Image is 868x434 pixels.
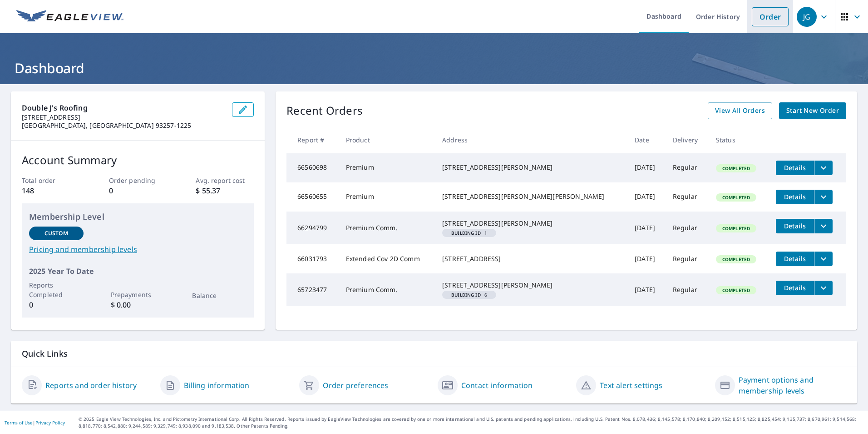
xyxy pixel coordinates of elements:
span: Start New Order [786,105,839,116]
th: Delivery [666,126,709,153]
div: [STREET_ADDRESS][PERSON_NAME][PERSON_NAME] [442,192,620,201]
a: Reports and order history [45,380,137,391]
td: Regular [666,182,709,212]
span: 6 [446,293,493,297]
td: Regular [666,273,709,306]
div: JG [797,7,817,27]
a: Start New Order [779,102,846,119]
p: Avg. report cost [196,176,254,185]
td: [DATE] [627,153,666,182]
a: Order [752,7,789,26]
p: 0 [109,185,167,196]
a: Payment options and membership levels [739,374,846,396]
div: [STREET_ADDRESS][PERSON_NAME] [442,163,620,172]
div: [STREET_ADDRESS][PERSON_NAME] [442,219,620,228]
button: filesDropdownBtn-66560655 [814,190,833,204]
p: | [5,420,65,425]
button: detailsBtn-66560698 [776,161,814,175]
p: 0 [29,299,84,310]
p: Balance [192,291,247,300]
button: detailsBtn-66294799 [776,219,814,233]
em: Building ID [451,293,481,297]
button: detailsBtn-65723477 [776,281,814,295]
p: [GEOGRAPHIC_DATA], [GEOGRAPHIC_DATA] 93257-1225 [22,121,225,130]
th: Status [709,126,769,153]
span: Details [781,222,809,230]
span: Details [781,283,809,292]
button: detailsBtn-66031793 [776,252,814,266]
span: Completed [717,287,755,293]
td: 66560655 [286,182,339,212]
p: 2025 Year To Date [29,266,247,277]
span: Completed [717,165,755,172]
p: Custom [44,229,68,237]
td: Regular [666,153,709,182]
img: EV Logo [16,10,123,24]
p: $ 0.00 [111,299,165,310]
td: [DATE] [627,273,666,306]
td: [DATE] [627,244,666,273]
td: Regular [666,244,709,273]
td: Premium Comm. [339,212,435,244]
a: Pricing and membership levels [29,244,247,255]
td: 65723477 [286,273,339,306]
td: Premium Comm. [339,273,435,306]
td: Premium [339,182,435,212]
th: Address [435,126,627,153]
p: Quick Links [22,348,846,359]
p: Recent Orders [286,102,363,119]
em: Building ID [451,231,481,235]
p: $ 55.37 [196,185,254,196]
span: Completed [717,225,755,232]
p: Prepayments [111,290,165,299]
p: Account Summary [22,152,254,168]
a: Order preferences [323,380,389,391]
td: 66031793 [286,244,339,273]
p: 148 [22,185,80,196]
span: Details [781,163,809,172]
a: Contact information [461,380,533,391]
a: Billing information [184,380,249,391]
p: Membership Level [29,211,247,223]
button: filesDropdownBtn-65723477 [814,281,833,295]
span: View All Orders [715,105,765,116]
button: filesDropdownBtn-66031793 [814,252,833,266]
span: Details [781,254,809,263]
button: filesDropdownBtn-66294799 [814,219,833,233]
th: Report # [286,126,339,153]
a: Terms of Use [5,419,33,426]
p: © 2025 Eagle View Technologies, Inc. and Pictometry International Corp. All Rights Reserved. Repo... [79,416,863,429]
p: Total order [22,176,80,185]
td: [DATE] [627,182,666,212]
td: [DATE] [627,212,666,244]
td: 66294799 [286,212,339,244]
span: Details [781,192,809,201]
div: [STREET_ADDRESS] [442,254,620,263]
p: Double J's Roofing [22,102,225,113]
span: Completed [717,194,755,201]
h1: Dashboard [11,59,857,77]
td: Regular [666,212,709,244]
a: Privacy Policy [35,419,65,426]
p: Reports Completed [29,280,84,299]
p: Order pending [109,176,167,185]
button: detailsBtn-66560655 [776,190,814,204]
a: Text alert settings [600,380,662,391]
th: Date [627,126,666,153]
span: Completed [717,256,755,262]
span: 1 [446,231,493,235]
td: Extended Cov 2D Comm [339,244,435,273]
th: Product [339,126,435,153]
td: 66560698 [286,153,339,182]
p: [STREET_ADDRESS] [22,113,225,121]
a: View All Orders [708,102,772,119]
button: filesDropdownBtn-66560698 [814,161,833,175]
td: Premium [339,153,435,182]
div: [STREET_ADDRESS][PERSON_NAME] [442,281,620,290]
